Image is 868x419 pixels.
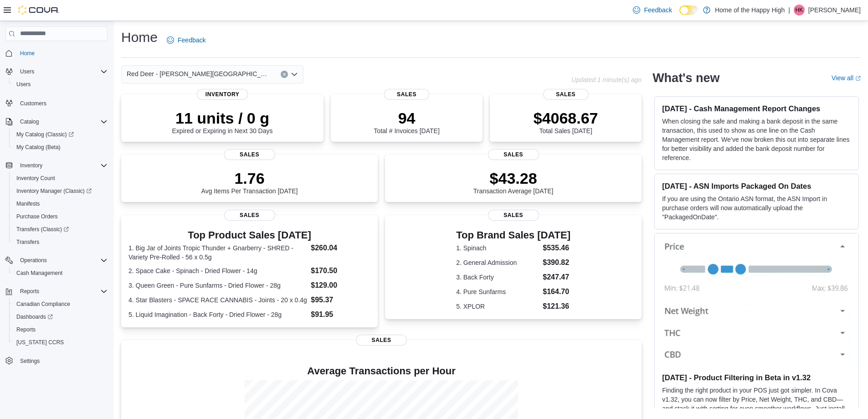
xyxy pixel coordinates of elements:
dd: $535.46 [543,243,570,253]
button: Operations [16,255,51,266]
a: Inventory Count [13,173,59,184]
a: Canadian Compliance [13,299,74,310]
a: Dashboards [13,311,56,322]
span: Sales [356,335,407,346]
a: My Catalog (Beta) [13,142,64,153]
span: [US_STATE] CCRS [16,339,64,346]
p: If you are using the Ontario ASN format, the ASN Import in purchase orders will now automatically... [662,194,851,222]
a: Purchase Orders [13,211,62,222]
button: [US_STATE] CCRS [9,336,111,349]
a: Customers [16,98,50,109]
span: Inventory [197,89,248,100]
dt: 1. Spinach [456,243,539,253]
a: View allExternal link [832,74,861,82]
span: Cash Management [13,268,108,279]
span: Canadian Compliance [16,300,70,308]
span: My Catalog (Classic) [13,129,108,140]
span: Reports [20,288,39,295]
span: Transfers [13,237,108,248]
button: Purchase Orders [9,210,111,223]
button: Customers [2,96,111,109]
dd: $247.47 [543,272,570,283]
p: 94 [374,109,439,127]
dt: 5. Liquid Imagination - Back Forty - Dried Flower - 28g [128,310,307,319]
a: Feedback [629,1,675,19]
span: Transfers (Classic) [16,226,69,233]
span: Canadian Compliance [13,299,108,310]
button: My Catalog (Beta) [9,141,111,154]
span: Inventory [16,160,108,171]
a: Transfers (Classic) [9,223,111,236]
span: Manifests [16,200,40,207]
dt: 5. XPLOR [456,302,539,311]
p: | [788,5,790,16]
p: Updated 1 minute(s) ago [571,76,642,83]
input: Dark Mode [679,5,699,15]
span: Inventory Count [16,175,55,182]
span: My Catalog (Classic) [16,131,74,138]
a: Home [16,48,38,59]
span: Reports [16,326,36,333]
button: Reports [16,286,43,297]
span: Catalog [16,116,108,127]
dd: $129.00 [311,280,370,291]
img: Cova [18,5,59,15]
span: Settings [20,357,40,365]
button: Inventory Count [9,172,111,185]
a: Feedback [163,31,209,49]
dd: $170.50 [311,265,370,276]
p: $43.28 [473,169,554,187]
button: Canadian Compliance [9,298,111,310]
p: 11 units / 0 g [172,109,273,127]
span: Catalog [20,118,39,125]
dd: $164.70 [543,286,570,297]
button: Clear input [281,71,288,78]
a: Dashboards [9,310,111,323]
dd: $91.95 [311,309,370,320]
span: Transfers [16,238,39,246]
button: Operations [2,254,111,267]
span: Users [13,79,108,90]
span: Sales [543,89,589,100]
span: Manifests [13,198,108,209]
span: Feedback [644,5,672,15]
button: Inventory [2,159,111,172]
h1: Home [121,28,158,47]
svg: External link [855,76,861,81]
h3: [DATE] - ASN Imports Packaged On Dates [662,181,851,191]
span: Purchase Orders [13,211,108,222]
div: Halie Kelley [794,5,805,16]
a: Transfers (Classic) [13,224,72,235]
span: Cash Management [16,269,62,277]
button: Reports [9,323,111,336]
button: Manifests [9,197,111,210]
dt: 3. Back Forty [456,273,539,282]
a: Settings [16,356,43,367]
span: Sales [224,210,275,221]
a: Users [13,79,34,90]
div: Transaction Average [DATE] [473,169,554,195]
span: Inventory Count [13,173,108,184]
button: Inventory [16,160,46,171]
span: Inventory [20,162,42,169]
span: Customers [20,100,46,107]
dt: 2. General Admission [456,258,539,267]
a: Reports [13,324,39,335]
button: Settings [2,354,111,367]
p: $4068.67 [534,109,598,127]
button: Home [2,47,111,60]
dt: 1. Big Jar of Joints Tropic Thunder + Gnarberry - SHRED - Variety Pre-Rolled - 56 x 0.5g [128,243,307,262]
h2: What's new [652,71,719,85]
a: [US_STATE] CCRS [13,337,67,348]
span: Operations [16,255,108,266]
h3: Top Brand Sales [DATE] [456,230,570,241]
span: Users [16,66,108,77]
div: Total Sales [DATE] [534,109,598,134]
dt: 4. Star Blasters - SPACE RACE CANNABIS - Joints - 20 x 0.4g [128,295,307,305]
span: My Catalog (Beta) [13,142,108,153]
p: [PERSON_NAME] [808,5,861,16]
div: Total # Invoices [DATE] [374,109,439,134]
h3: [DATE] - Cash Management Report Changes [662,104,851,113]
span: Home [16,47,108,59]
